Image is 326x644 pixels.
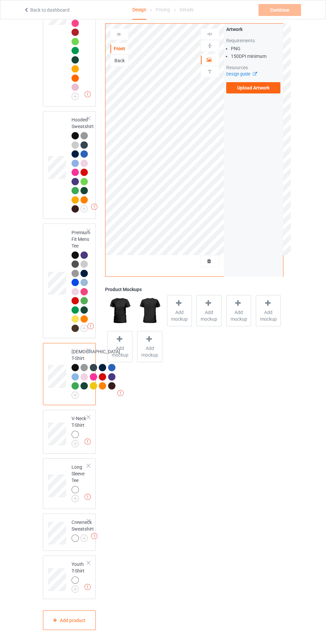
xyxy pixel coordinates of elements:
img: exclamation icon [91,204,97,210]
div: Details [180,0,194,19]
span: Add mockup [137,345,162,358]
img: exclamation icon [84,584,91,590]
div: Long Sleeve Tee [43,458,96,509]
img: svg+xml;base64,PD94bWwgdmVyc2lvbj0iMS4wIiBlbmNvZGluZz0iVVRGLTgiPz4KPHN2ZyB3aWR0aD0iMjJweCIgaGVpZ2... [81,325,88,332]
img: svg%3E%0A [207,69,213,75]
div: Add mockup [197,295,222,326]
a: Back to dashboard [24,7,70,13]
div: Pricing [156,0,170,19]
div: Crewneck Sweatshirt [43,514,96,551]
div: Add mockup [137,331,162,362]
div: Product Mockups [105,286,283,293]
img: exclamation icon [91,533,97,539]
div: Add mockup [167,295,192,326]
div: Resources [226,64,281,71]
div: [DEMOGRAPHIC_DATA] T-Shirt [72,348,120,397]
div: Premium Fit Mens Tee [72,229,90,332]
div: Add product [43,610,96,630]
img: heather_texture.png [72,270,79,277]
div: Add mockup [226,295,251,326]
img: svg+xml;base64,PD94bWwgdmVyc2lvbj0iMS4wIiBlbmNvZGluZz0iVVRGLTgiPz4KPHN2ZyB3aWR0aD0iMjJweCIgaGVpZ2... [81,205,88,213]
div: Youth T-Shirt [72,561,87,591]
span: Add mockup [227,309,251,322]
img: svg+xml;base64,PD94bWwgdmVyc2lvbj0iMS4wIiBlbmNvZGluZz0iVVRGLTgiPz4KPHN2ZyB3aWR0aD0iMjJweCIgaGVpZ2... [81,535,88,542]
img: svg+xml;base64,PD94bWwgdmVyc2lvbj0iMS4wIiBlbmNvZGluZz0iVVRGLTgiPz4KPHN2ZyB3aWR0aD0iMjJweCIgaGVpZ2... [72,585,79,593]
div: [DEMOGRAPHIC_DATA] T-Shirt [43,343,96,405]
div: Add mockup [107,331,132,362]
img: svg%3E%0A [207,31,213,37]
img: svg+xml;base64,PD94bWwgdmVyc2lvbj0iMS4wIiBlbmNvZGluZz0iVVRGLTgiPz4KPHN2ZyB3aWR0aD0iMjJweCIgaGVpZ2... [72,392,79,399]
span: Add mockup [167,309,192,322]
div: Hooded Sweatshirt [72,116,94,212]
div: Design [132,0,146,20]
span: Add mockup [256,309,280,322]
div: Requirements [226,37,281,44]
li: 150 DPI minimum [231,53,281,60]
div: Crewneck Sweatshirt [72,519,94,542]
img: svg%3E%0A [207,43,213,49]
div: Add mockup [256,295,281,326]
div: Long Sleeve Tee [72,464,87,500]
div: Back [110,57,128,64]
img: exclamation icon [84,91,91,97]
div: Artwork [226,26,281,33]
div: Front [110,45,128,52]
span: Add mockup [197,309,221,322]
a: Design guide [226,72,256,77]
div: Premium Fit Mens Tee [43,224,96,338]
img: exclamation icon [87,323,94,329]
img: svg+xml;base64,PD94bWwgdmVyc2lvbj0iMS4wIiBlbmNvZGluZz0iVVRGLTgiPz4KPHN2ZyB3aWR0aD0iMjJweCIgaGVpZ2... [72,93,79,100]
div: Hooded Sweatshirt [43,111,96,219]
span: Add mockup [108,345,132,358]
label: Upload Artwork [226,82,281,93]
img: svg+xml;base64,PD94bWwgdmVyc2lvbj0iMS4wIiBlbmNvZGluZz0iVVRGLTgiPz4KPHN2ZyB3aWR0aD0iMjJweCIgaGVpZ2... [72,440,79,447]
img: regular.jpg [107,295,132,326]
img: exclamation icon [84,438,91,445]
div: V-Neck T-Shirt [43,410,96,454]
img: regular.jpg [137,295,162,326]
div: V-Neck T-Shirt [72,415,87,445]
li: PNG [231,45,281,52]
img: exclamation icon [84,494,91,500]
img: svg+xml;base64,PD94bWwgdmVyc2lvbj0iMS4wIiBlbmNvZGluZz0iVVRGLTgiPz4KPHN2ZyB3aWR0aD0iMjJweCIgaGVpZ2... [72,495,79,502]
div: Youth T-Shirt [43,556,96,599]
